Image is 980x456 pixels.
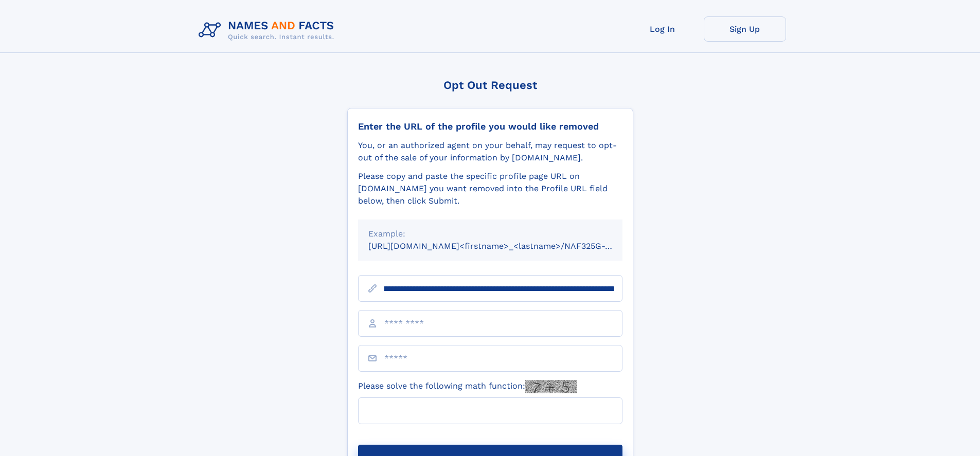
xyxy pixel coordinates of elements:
[621,16,704,42] a: Log In
[358,139,622,164] div: You, or an authorized agent on your behalf, may request to opt-out of the sale of your informatio...
[704,16,786,42] a: Sign Up
[347,79,633,92] div: Opt Out Request
[368,228,612,240] div: Example:
[358,380,577,393] label: Please solve the following math function:
[194,16,343,44] img: Logo Names and Facts
[368,241,642,251] small: [URL][DOMAIN_NAME]<firstname>_<lastname>/NAF325G-xxxxxxxx
[358,170,622,207] div: Please copy and paste the specific profile page URL on [DOMAIN_NAME] you want removed into the Pr...
[358,121,622,132] div: Enter the URL of the profile you would like removed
